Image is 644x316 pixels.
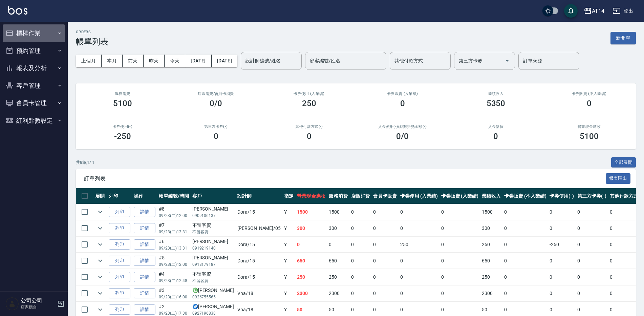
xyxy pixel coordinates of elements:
[282,285,295,301] td: Y
[502,237,548,253] td: 0
[84,92,161,96] h3: 服務消費
[502,220,548,236] td: 0
[157,237,191,253] td: #6
[480,188,502,204] th: 業績收入
[349,237,372,253] td: 0
[157,253,191,269] td: #5
[159,213,189,219] p: 09/23 (二) 12:00
[192,245,234,251] p: 0919219140
[185,55,211,67] button: [DATE]
[576,188,608,204] th: 第三方卡券(-)
[551,92,628,96] h2: 卡券販賣 (不入業績)
[282,237,295,253] td: Y
[327,204,349,220] td: 1500
[107,188,132,204] th: 列印
[21,297,55,304] h5: 公司公司
[84,175,606,182] span: 訂單列表
[134,272,155,282] a: 詳情
[349,188,372,204] th: 店販消費
[177,124,255,129] h2: 第三方卡券(-)
[192,205,234,213] div: [PERSON_NAME]
[295,188,327,204] th: 營業現金應收
[576,269,608,285] td: 0
[282,220,295,236] td: Y
[371,285,399,301] td: 0
[84,124,161,129] h2: 卡券使用(-)
[610,35,636,41] a: 新開單
[502,204,548,220] td: 0
[564,4,578,18] button: save
[159,245,189,251] p: 09/23 (二) 13:31
[295,253,327,269] td: 650
[132,188,157,204] th: 操作
[399,188,439,204] th: 卡券使用 (入業績)
[371,237,399,253] td: 0
[307,132,312,141] h3: 0
[327,269,349,285] td: 250
[502,253,548,269] td: 0
[192,294,234,300] p: 0926755565
[548,204,576,220] td: 0
[192,271,234,278] div: 不留客資
[271,124,348,129] h2: 其他付款方式(-)
[364,124,441,129] h2: 入金使用(-) /點數折抵金額(-)
[399,269,439,285] td: 0
[95,304,105,315] button: expand row
[95,207,105,217] button: expand row
[502,55,513,66] button: Open
[95,272,105,282] button: expand row
[192,213,234,219] p: 0909106137
[457,124,535,129] h2: 入金儲值
[134,207,155,217] a: 詳情
[371,220,399,236] td: 0
[399,253,439,269] td: 0
[236,204,282,220] td: Dora /15
[592,7,604,15] div: AT14
[159,278,189,284] p: 09/23 (二) 12:48
[295,285,327,301] td: 2300
[457,92,535,96] h2: 業績收入
[114,132,131,141] h3: -250
[236,253,282,269] td: Dora /15
[192,254,234,261] div: [PERSON_NAME]
[548,220,576,236] td: 0
[134,223,155,234] a: 詳情
[95,256,105,266] button: expand row
[109,272,130,282] button: 列印
[587,99,592,108] h3: 0
[349,253,372,269] td: 0
[3,94,65,112] button: 會員卡管理
[349,269,372,285] td: 0
[109,223,130,234] button: 列印
[371,269,399,285] td: 0
[548,285,576,301] td: 0
[396,132,409,141] h3: 0 /0
[282,204,295,220] td: Y
[144,55,165,67] button: 昨天
[192,278,234,284] p: 不留客資
[580,132,599,141] h3: 5100
[295,237,327,253] td: 0
[576,204,608,220] td: 0
[236,220,282,236] td: [PERSON_NAME] /05
[399,220,439,236] td: 0
[76,159,94,165] p: 共 8 筆, 1 / 1
[399,204,439,220] td: 0
[349,220,372,236] td: 0
[439,253,480,269] td: 0
[327,253,349,269] td: 650
[282,269,295,285] td: Y
[480,204,502,220] td: 1500
[109,239,130,250] button: 列印
[157,220,191,236] td: #7
[236,285,282,301] td: Vna /18
[157,204,191,220] td: #8
[76,30,108,34] h2: ORDERS
[295,220,327,236] td: 300
[5,297,19,311] img: Person
[548,253,576,269] td: 0
[134,256,155,266] a: 詳情
[157,188,191,204] th: 帳單編號/時間
[282,253,295,269] td: Y
[3,24,65,42] button: 櫃檯作業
